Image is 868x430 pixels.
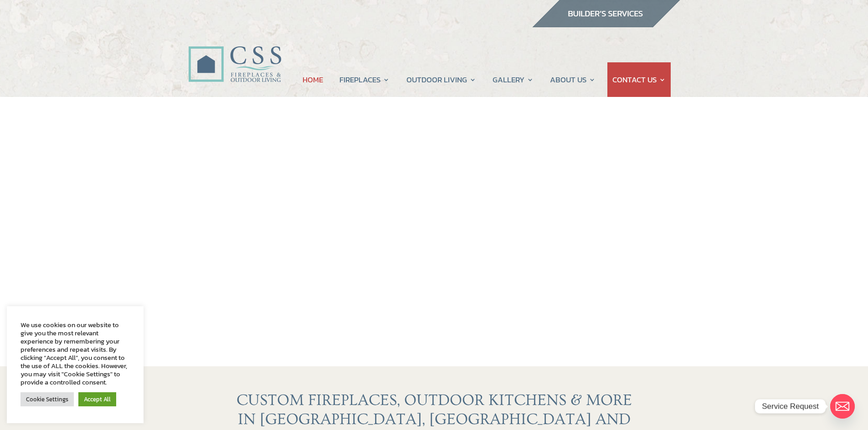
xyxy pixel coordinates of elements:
a: GALLERY [493,62,534,97]
a: Email [830,394,855,419]
a: HOME [303,62,323,97]
a: CONTACT US [612,62,666,97]
a: Accept All [78,392,116,406]
a: OUTDOOR LIVING [406,62,476,97]
img: CSS Fireplaces & Outdoor Living (Formerly Construction Solutions & Supply)- Jacksonville Ormond B... [188,21,281,87]
a: Cookie Settings [21,392,74,406]
div: We use cookies on our website to give you the most relevant experience by remembering your prefer... [21,321,130,386]
a: builder services construction supply [532,19,680,30]
a: FIREPLACES [339,62,390,97]
a: ABOUT US [550,62,596,97]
